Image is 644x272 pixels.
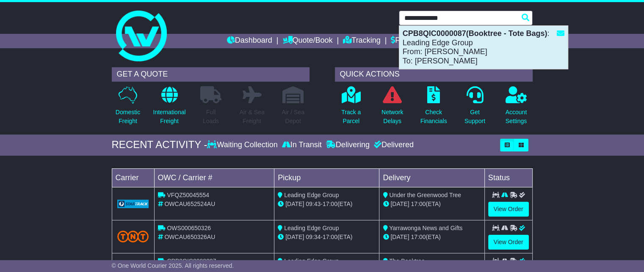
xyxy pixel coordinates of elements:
[420,86,448,130] a: CheckFinancials
[506,108,527,126] p: Account Settings
[411,234,426,240] span: 17:00
[306,234,321,240] span: 09:34
[505,86,528,130] a: AccountSettings
[324,140,372,150] div: Delivering
[420,108,447,126] p: Check Financials
[488,202,529,217] a: View Order
[285,234,304,240] span: [DATE]
[274,168,379,187] td: Pickup
[207,140,279,150] div: Waiting Collection
[284,258,339,264] span: Leading Edge Group
[239,108,264,126] p: Air & Sea Freight
[389,192,461,198] span: Under the Greenwood Tree
[280,140,324,150] div: In Transit
[112,262,234,269] span: © One World Courier 2025. All rights reserved.
[284,192,339,198] span: Leading Edge Group
[167,225,211,231] span: OWS000650326
[117,200,149,208] img: GetCarrierServiceLogo
[284,225,339,231] span: Leading Edge Group
[115,86,141,130] a: DomesticFreight
[381,108,403,126] p: Network Delays
[488,235,529,250] a: View Order
[389,258,425,264] span: The Booktree
[323,234,337,240] span: 17:00
[164,234,215,240] span: OWCAU650326AU
[341,86,361,130] a: Track aParcel
[152,86,186,130] a: InternationalFreight
[411,201,426,207] span: 17:00
[282,108,304,126] p: Air / Sea Depot
[116,108,140,126] p: Domestic Freight
[381,86,404,130] a: NetworkDelays
[464,86,486,130] a: GetSupport
[282,34,332,48] a: Quote/Book
[341,108,361,126] p: Track a Parcel
[112,139,207,151] div: RECENT ACTIVITY -
[343,34,380,48] a: Tracking
[112,67,310,82] div: GET A QUOTE
[167,192,209,198] span: VFQZ50045554
[278,200,376,209] div: - (ETA)
[278,233,376,242] div: - (ETA)
[200,108,221,126] p: Full Loads
[390,234,409,240] span: [DATE]
[389,225,462,231] span: Yarrawonga News and Gifts
[464,108,485,126] p: Get Support
[167,258,216,264] span: CPB8QIC0000087
[164,201,215,207] span: OWCAU652524AU
[399,26,568,69] div: : Leading Edge Group From: [PERSON_NAME] To: [PERSON_NAME]
[391,34,429,48] a: Financials
[153,108,185,126] p: International Freight
[390,201,409,207] span: [DATE]
[306,201,321,207] span: 09:43
[372,140,414,150] div: Delivered
[383,233,481,242] div: (ETA)
[285,201,304,207] span: [DATE]
[383,200,481,209] div: (ETA)
[117,231,149,242] img: TNT_Domestic.png
[379,168,484,187] td: Delivery
[227,34,272,48] a: Dashboard
[154,168,274,187] td: OWC / Carrier #
[335,67,533,82] div: QUICK ACTIONS
[403,29,547,38] strong: CPB8QIC0000087(Booktree - Tote Bags)
[112,168,154,187] td: Carrier
[484,168,532,187] td: Status
[323,201,337,207] span: 17:00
